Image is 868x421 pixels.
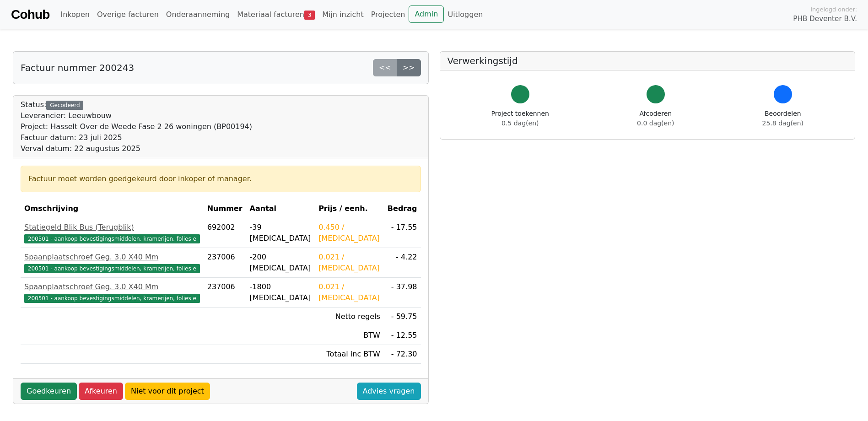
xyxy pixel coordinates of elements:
td: - 37.98 [384,278,421,308]
div: Factuur datum: 23 juli 2025 [21,132,252,143]
td: Totaal inc BTW [315,345,384,364]
td: 237006 [204,278,246,308]
a: >> [397,59,421,76]
a: Spaanplaatschroef Geg. 3.0 X40 Mm200501 - aankoop bevestigingsmiddelen, kramerijen, folies e [24,252,200,274]
a: Mijn inzicht [318,5,367,24]
th: Aantal [246,200,315,218]
a: Uitloggen [444,5,486,24]
div: -200 [MEDICAL_DATA] [250,252,312,274]
span: 200501 - aankoop bevestigingsmiddelen, kramerijen, folies e [24,234,200,243]
a: Overige facturen [93,5,162,24]
div: Status: [21,99,252,154]
a: Onderaanneming [162,5,233,24]
div: Gecodeerd [46,101,83,110]
div: 0.021 / [MEDICAL_DATA] [318,281,380,303]
span: Ingelogd onder: [810,5,857,14]
div: Spaanplaatschroef Geg. 3.0 X40 Mm [24,252,200,263]
span: 200501 - aankoop bevestigingsmiddelen, kramerijen, folies e [24,264,200,273]
a: Advies vragen [357,383,421,400]
div: Beoordelen [762,109,803,128]
div: 0.450 / [MEDICAL_DATA] [318,222,380,244]
div: Leverancier: Leeuwbouw [21,110,252,121]
span: 3 [304,11,315,20]
td: - 12.55 [384,326,421,345]
a: Cohub [11,4,49,26]
td: BTW [315,326,384,345]
td: 692002 [204,218,246,248]
div: Spaanplaatschroef Geg. 3.0 X40 Mm [24,281,200,292]
a: Goedkeuren [21,383,77,400]
div: Project toekennen [491,109,549,128]
td: 237006 [204,248,246,278]
a: Materiaal facturen3 [233,5,318,24]
span: 0.0 dag(en) [637,119,674,127]
th: Bedrag [384,200,421,218]
div: Factuur moet worden goedgekeurd door inkoper of manager. [28,173,413,184]
h5: Verwerkingstijd [447,55,848,66]
td: Netto regels [315,308,384,326]
a: Inkopen [57,5,93,24]
div: Verval datum: 22 augustus 2025 [21,143,252,154]
td: - 17.55 [384,218,421,248]
span: 200501 - aankoop bevestigingsmiddelen, kramerijen, folies e [24,294,200,303]
th: Omschrijving [21,200,204,218]
td: - 72.30 [384,345,421,364]
div: Statiegeld Blik Bus (Terugblik) [24,222,200,233]
th: Nummer [204,200,246,218]
th: Prijs / eenh. [315,200,384,218]
span: 0.5 dag(en) [501,119,539,127]
div: Afcoderen [637,109,674,128]
a: Afkeuren [79,383,123,400]
td: - 4.22 [384,248,421,278]
span: 25.8 dag(en) [762,119,803,127]
div: -39 [MEDICAL_DATA] [250,222,312,244]
a: Niet voor dit project [125,383,210,400]
span: PHB Deventer B.V. [793,14,857,24]
a: Admin [409,5,444,23]
a: Spaanplaatschroef Geg. 3.0 X40 Mm200501 - aankoop bevestigingsmiddelen, kramerijen, folies e [24,281,200,303]
div: Project: Hasselt Over de Weede Fase 2 26 woningen (BP00194) [21,121,252,132]
div: 0.021 / [MEDICAL_DATA] [318,252,380,274]
h5: Factuur nummer 200243 [21,62,134,73]
td: - 59.75 [384,308,421,326]
a: Statiegeld Blik Bus (Terugblik)200501 - aankoop bevestigingsmiddelen, kramerijen, folies e [24,222,200,244]
div: -1800 [MEDICAL_DATA] [250,281,312,303]
a: Projecten [367,5,409,24]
